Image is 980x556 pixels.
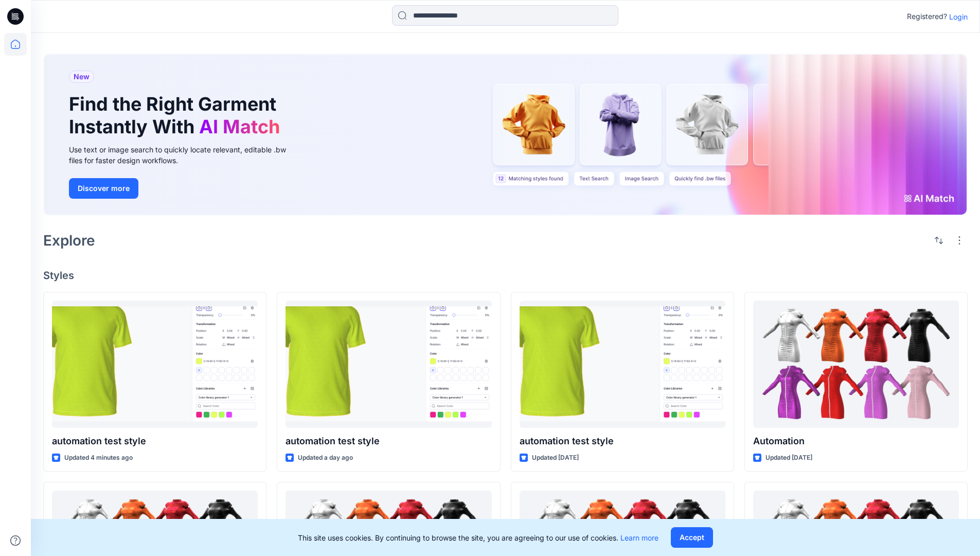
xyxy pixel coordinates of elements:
[765,453,812,463] p: Updated [DATE]
[753,434,959,448] p: Automation
[69,93,285,137] h1: Find the Right Garment Instantly With
[907,10,947,23] p: Registered?
[286,301,491,428] a: automation test style
[286,434,491,448] p: automation test style
[753,301,959,428] a: Automation
[520,301,725,428] a: automation test style
[64,453,133,463] p: Updated 4 minutes ago
[43,269,968,282] h4: Styles
[74,71,90,83] span: New
[199,115,280,138] span: AI Match
[69,144,300,166] div: Use text or image search to quickly locate relevant, editable .bw files for faster design workflows.
[298,532,658,543] p: This site uses cookies. By continuing to browse the site, you are agreeing to our use of cookies.
[520,434,725,448] p: automation test style
[69,178,138,199] button: Discover more
[298,453,353,463] p: Updated a day ago
[532,453,579,463] p: Updated [DATE]
[620,533,658,542] a: Learn more
[949,11,968,22] p: Login
[52,434,258,448] p: automation test style
[43,232,95,249] h2: Explore
[671,527,713,548] button: Accept
[52,301,258,428] a: automation test style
